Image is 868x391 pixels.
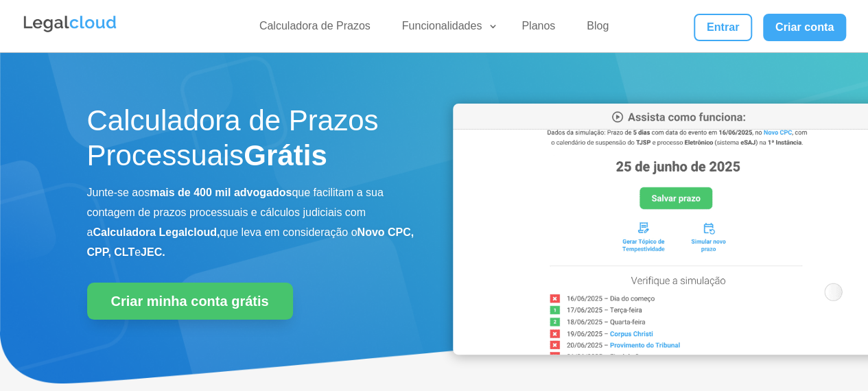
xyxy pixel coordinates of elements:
[394,19,499,39] a: Funcionalidades
[578,19,617,39] a: Blog
[513,19,563,39] a: Planos
[244,139,327,171] strong: Grátis
[87,183,415,262] p: Junte-se aos que facilitam a sua contagem de prazos processuais e cálculos judiciais com a que le...
[150,187,292,198] b: mais de 400 mil advogados
[694,14,751,41] a: Entrar
[763,14,847,41] a: Criar conta
[22,14,118,34] img: Legalcloud Logo
[87,226,414,258] b: Novo CPC, CPP, CLT
[87,104,415,180] h1: Calculadora de Prazos Processuais
[22,25,118,36] a: Logo da Legalcloud
[141,246,165,258] b: JEC.
[251,19,379,39] a: Calculadora de Prazos
[87,283,293,320] a: Criar minha conta grátis
[93,226,220,238] b: Calculadora Legalcloud,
